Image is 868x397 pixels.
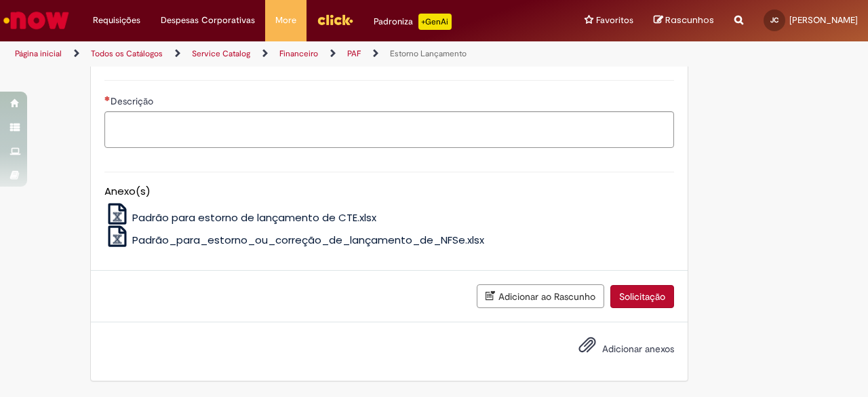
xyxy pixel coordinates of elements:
span: Requisições [93,14,140,27]
h5: Anexo(s) [104,186,674,197]
span: Favoritos [596,14,633,27]
button: Adicionar ao Rascunho [477,284,604,308]
p: +GenAi [418,14,452,30]
a: Todos os Catálogos [91,48,163,59]
a: Estorno Lançamento [390,48,467,59]
a: PAF [347,48,361,59]
span: [PERSON_NAME] [789,14,858,26]
a: Página inicial [15,48,62,59]
span: Descrição [111,95,156,107]
a: Rascunhos [654,14,714,27]
img: ServiceNow [1,7,71,34]
span: More [275,14,296,27]
span: Despesas Corporativas [161,14,255,27]
a: Financeiro [279,48,318,59]
span: Necessários [104,96,111,101]
div: Padroniza [374,14,452,30]
span: Rascunhos [665,14,714,26]
button: Adicionar anexos [575,333,599,364]
a: Service Catalog [192,48,250,59]
span: Padrão para estorno de lançamento de CTE.xlsx [132,210,376,225]
span: Padrão_para_estorno_ou_correção_de_lançamento_de_NFSe.xlsx [132,233,484,247]
span: Adicionar anexos [602,343,674,355]
img: click_logo_yellow_360x200.png [317,10,353,30]
span: JC [770,16,778,24]
button: Solicitação [610,285,674,308]
a: Padrão_para_estorno_ou_correção_de_lançamento_de_NFSe.xlsx [104,233,485,247]
textarea: Descrição [104,111,674,147]
ul: Trilhas de página [10,41,568,67]
a: Padrão para estorno de lançamento de CTE.xlsx [104,210,377,225]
